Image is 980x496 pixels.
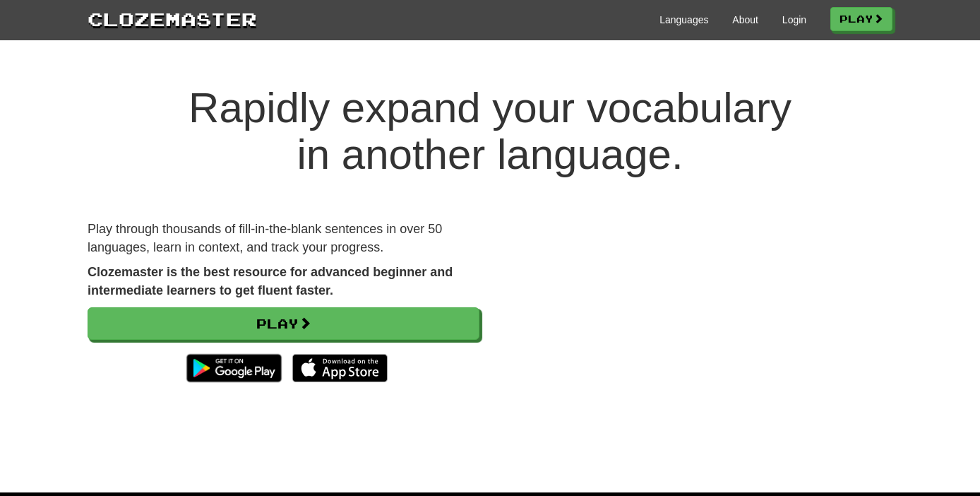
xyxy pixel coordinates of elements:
[830,7,892,31] a: Play
[88,6,257,32] a: Clozemaster
[292,354,388,382] img: Download_on_the_App_Store_Badge_US-UK_135x40-25178aeef6eb6b83b96f5f2d004eda3bffbb37122de64afbaef7...
[782,13,806,27] a: Login
[88,307,479,340] a: Play
[732,13,758,27] a: About
[88,265,453,297] strong: Clozemaster is the best resource for advanced beginner and intermediate learners to get fluent fa...
[88,220,479,256] p: Play through thousands of fill-in-the-blank sentences in over 50 languages, learn in context, and...
[659,13,708,27] a: Languages
[179,347,289,389] img: Get it on Google Play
